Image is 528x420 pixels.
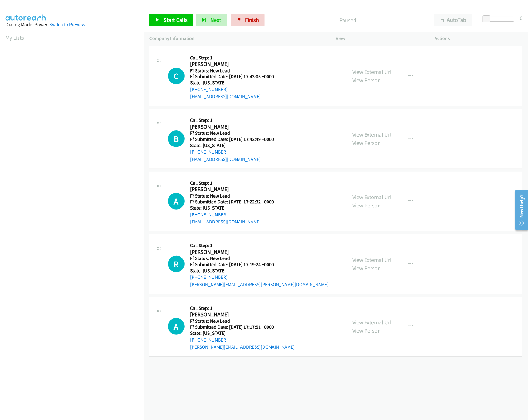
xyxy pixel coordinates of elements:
[168,130,185,147] div: The call is yet to be attempted
[353,194,392,201] a: View External Url
[353,265,381,272] a: View Person
[520,14,522,22] div: 0
[149,35,325,42] p: Company Information
[168,318,185,335] div: The call is yet to be attempted
[190,311,282,318] h2: [PERSON_NAME]
[149,14,193,26] a: Start Calls
[190,268,328,274] h5: State: [US_STATE]
[190,242,328,249] h5: Call Step: 1
[168,68,185,84] div: The call is yet to be attempted
[434,14,472,26] button: AutoTab
[190,61,282,68] h2: [PERSON_NAME]
[353,256,392,263] a: View External Url
[190,249,282,256] h2: [PERSON_NAME]
[190,262,328,268] h5: Ff Submitted Date: [DATE] 17:19:24 +0000
[190,180,282,186] h5: Call Step: 1
[353,77,381,84] a: View Person
[190,136,282,142] h5: Ff Submitted Date: [DATE] 17:42:49 +0000
[190,330,295,336] h5: State: [US_STATE]
[210,16,221,23] span: Next
[486,17,514,22] div: Delay between calls (in seconds)
[231,14,265,26] a: Finish
[190,186,282,193] h2: [PERSON_NAME]
[190,55,282,61] h5: Call Step: 1
[50,22,85,27] a: Switch to Preview
[190,142,282,149] h5: State: [US_STATE]
[353,139,381,146] a: View Person
[353,327,381,334] a: View Person
[190,282,328,287] a: [PERSON_NAME][EMAIL_ADDRESS][PERSON_NAME][DOMAIN_NAME]
[190,219,261,225] a: [EMAIL_ADDRESS][DOMAIN_NAME]
[190,156,261,162] a: [EMAIL_ADDRESS][DOMAIN_NAME]
[190,199,282,205] h5: Ff Submitted Date: [DATE] 17:22:32 +0000
[190,318,295,324] h5: Ff Status: New Lead
[353,68,392,75] a: View External Url
[190,324,295,330] h5: Ff Submitted Date: [DATE] 17:17:51 +0000
[168,256,185,272] h1: R
[190,68,282,74] h5: Ff Status: New Lead
[190,212,228,218] a: [PHONE_NUMBER]
[190,94,261,99] a: [EMAIL_ADDRESS][DOMAIN_NAME]
[190,255,328,262] h5: Ff Status: New Lead
[168,193,185,210] h1: A
[6,47,144,340] iframe: Dialpad
[190,130,282,136] h5: Ff Status: New Lead
[336,35,424,42] p: View
[190,149,228,155] a: [PHONE_NUMBER]
[353,319,392,326] a: View External Url
[168,318,185,335] h1: A
[190,344,295,350] a: [PERSON_NAME][EMAIL_ADDRESS][DOMAIN_NAME]
[190,80,282,86] h5: State: [US_STATE]
[168,130,185,147] h1: B
[353,202,381,209] a: View Person
[190,86,228,92] a: [PHONE_NUMBER]
[190,74,282,80] h5: Ff Submitted Date: [DATE] 17:43:05 +0000
[190,205,282,211] h5: State: [US_STATE]
[190,193,282,199] h5: Ff Status: New Lead
[510,186,528,234] iframe: Resource Center
[190,274,228,280] a: [PHONE_NUMBER]
[168,193,185,210] div: The call is yet to be attempted
[190,123,282,130] h2: [PERSON_NAME]
[190,337,228,343] a: [PHONE_NUMBER]
[190,305,295,311] h5: Call Step: 1
[6,21,138,28] div: Dialing Mode: Power |
[245,16,259,23] span: Finish
[168,68,185,84] h1: C
[196,14,227,26] button: Next
[190,117,282,123] h5: Call Step: 1
[164,16,188,23] span: Start Calls
[353,131,392,138] a: View External Url
[6,34,24,41] a: My Lists
[435,35,522,42] p: Actions
[273,16,423,24] p: Paused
